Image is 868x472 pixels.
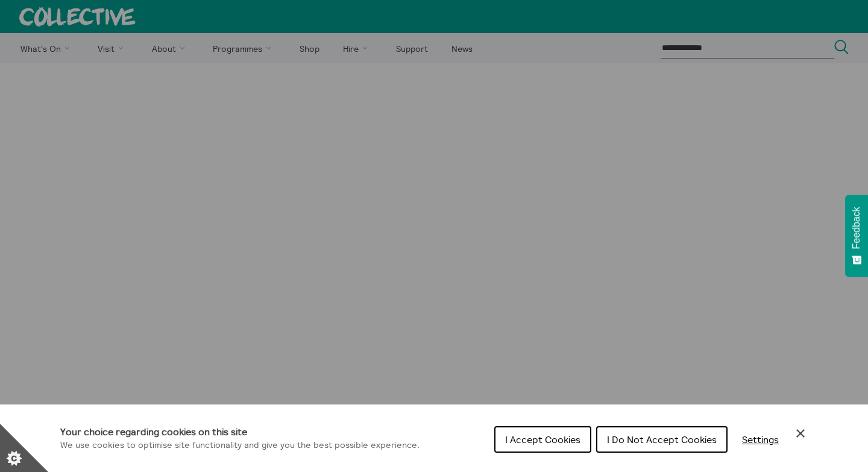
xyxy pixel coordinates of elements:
button: I Do Not Accept Cookies [596,426,728,453]
button: Settings [732,427,788,452]
button: Feedback - Show survey [845,195,868,277]
span: Feedback [851,207,862,249]
button: I Accept Cookies [494,426,591,453]
p: We use cookies to optimise site functionality and give you the best possible experience. [60,439,420,452]
span: I Accept Cookies [505,433,580,445]
span: I Do Not Accept Cookies [607,433,717,445]
span: Settings [742,433,779,445]
button: Close Cookie Control [793,426,808,441]
h1: Your choice regarding cookies on this site [60,424,420,439]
